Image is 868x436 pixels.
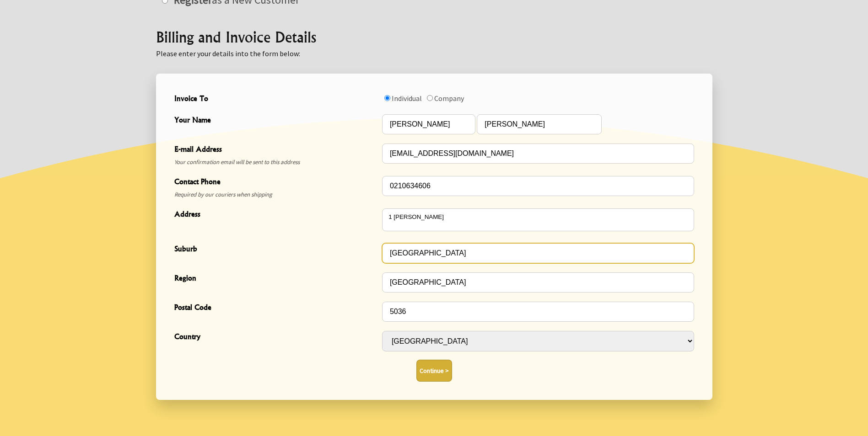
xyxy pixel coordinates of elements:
p: Please enter your details into the form below: [156,48,712,59]
span: Country [174,331,377,344]
input: Invoice To [427,95,433,101]
span: Address [174,208,377,222]
input: Your Name [382,114,475,134]
h2: Billing and Invoice Details [156,26,712,48]
span: Postal Code [174,302,377,315]
input: Postal Code [382,302,694,322]
label: Company [434,94,464,103]
span: Your Name [174,114,377,128]
span: Suburb [174,243,377,256]
select: Country [382,331,694,351]
button: Continue > [416,360,452,382]
span: E-mail Address [174,144,377,157]
label: Individual [392,94,422,103]
input: Region [382,272,694,292]
textarea: Address [382,208,694,231]
span: Region [174,272,377,286]
span: Your confirmation email will be sent to this address [174,157,377,168]
input: Invoice To [384,95,390,101]
span: Required by our couriers when shipping [174,189,377,200]
span: Contact Phone [174,176,377,189]
input: E-mail Address [382,144,694,164]
input: Contact Phone [382,176,694,196]
input: Your Name [477,114,602,134]
input: Suburb [382,243,694,263]
span: Invoice To [174,93,377,106]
